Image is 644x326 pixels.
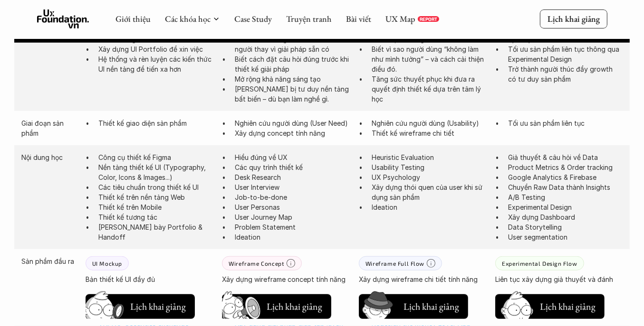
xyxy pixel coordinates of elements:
p: Google Analytics & Firebase [508,172,623,182]
p: User Interview [235,182,349,192]
p: Wireframe Concept [229,260,284,267]
p: User Journey Map [235,212,349,222]
p: Xây dựng UI Portfolio để xin việc [98,44,213,54]
p: Xây dựng Dashboard [508,212,623,222]
h5: Lịch khai giảng [130,300,186,313]
p: Biết cách đặt câu hỏi đúng trước khi thiết kế giải pháp [235,54,349,74]
p: Thiết kế wireframe chi tiết [372,128,486,138]
p: Bản thiết kế UI đầy đủ [86,274,213,284]
button: Lịch khai giảng [495,294,605,319]
p: Desk Research [235,172,349,182]
a: Lịch khai giảng [86,290,195,319]
p: Experimental Design [508,202,623,212]
button: Lịch khai giảng [359,294,468,319]
p: Sản phẩm đầu ra [21,256,76,266]
p: REPORT [420,16,437,22]
p: [PERSON_NAME] bày Portfolio & Handoff [98,222,213,242]
p: Nghiên cứu người dùng (Usability) [372,118,486,128]
a: REPORT [418,16,439,22]
p: Product Metrics & Order tracking [508,162,623,172]
p: Thiết kế trên nền tảng Web [98,192,213,202]
h5: Lịch khai giảng [267,300,322,313]
p: Wireframe Full Flow [365,260,424,267]
p: Tối ưu sản phẩm liên tục [508,118,623,128]
a: UX Map [385,13,415,24]
p: Xây dựng wireframe concept tính năng hoặc toàn bộ sản phẩm [222,274,349,294]
p: Hệ thống và rèn luyện các kiến thức UI nền tảng để tiến xa hơn [98,54,213,74]
p: Trở thành người thúc đẩy growth có tư duy sản phẩm [508,64,623,84]
p: Giả thuyết & câu hỏi về Data [508,152,623,162]
p: Biết vì sao người dùng “không làm như mình tưởng” – và cách cải thiện điều đó. [372,44,486,74]
p: Giai đoạn sản phẩm [21,118,76,138]
button: Lịch khai giảng [86,294,195,319]
p: Lịch khai giảng [548,13,600,24]
p: Heuristic Evaluation [372,152,486,162]
p: Tăng sức thuyết phục khi đưa ra quyết định thiết kế dựa trên tâm lý học [372,74,486,104]
p: Nội dung học [21,152,76,162]
p: Chuyển Raw Data thành Insights [508,182,623,192]
p: Experimental Design Flow [502,260,577,267]
p: Ideation [235,232,349,242]
h5: Lịch khai giảng [540,300,596,313]
a: Lịch khai giảng [222,290,331,319]
p: Các tiêu chuẩn trong thiết kế UI [98,182,213,192]
p: Usability Testing [372,162,486,172]
p: Xây dựng thói quen của user khi sử dụng sản phẩm [372,182,486,202]
a: Giới thiệu [115,13,151,24]
p: Hiểu đúng về UX [235,152,349,162]
p: Nghiên cứu người dùng (User Need) [235,118,349,128]
p: Công cụ thiết kế Figma [98,152,213,162]
p: Xây dựng wireframe chi tiết tính năng [359,274,486,284]
a: Lịch khai giảng [540,9,607,28]
a: Truyện tranh [286,13,332,24]
h5: Lịch khai giảng [404,300,459,313]
p: Tối ưu sản phẩm liên tục thông qua Experimental Design [508,44,623,64]
p: Các quy trình thiết kế [235,162,349,172]
p: A/B Testing [508,192,623,202]
p: Problem Statement [235,222,349,232]
p: Nhìn vấn đề từ góc nhìn của con người thay vì giải pháp sẵn có [235,34,349,54]
p: UX Psychology [372,172,486,182]
p: Thiết kế trên Mobile [98,202,213,212]
p: [PERSON_NAME] bị tư duy nền tảng bất biến – dù bạn làm nghề gì. [235,84,349,104]
p: User segmentation [508,232,623,242]
p: User Personas [235,202,349,212]
a: Lịch khai giảng [359,290,468,319]
a: Bài viết [346,13,371,24]
p: Ideation [372,202,486,212]
a: Case Study [234,13,272,24]
a: Các khóa học [165,13,211,24]
p: Thiết kế tương tác [98,212,213,222]
p: Liên tục xây dựng giả thuyết và đánh giá hiệu quả bằng dữ liệu [495,274,623,294]
p: UI Mockup [92,260,122,267]
button: Lịch khai giảng [222,294,331,319]
p: Data Storytelling [508,222,623,232]
p: Mở rộng khả năng sáng tạo [235,74,349,84]
a: Lịch khai giảng [495,290,605,319]
p: Thiết kế giao diện sản phẩm [98,118,213,128]
p: Job-to-be-done [235,192,349,202]
p: Xây dựng concept tính năng [235,128,349,138]
p: Nền tảng thiết kế UI (Typography, Color, Icons & Images...) [98,162,213,182]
